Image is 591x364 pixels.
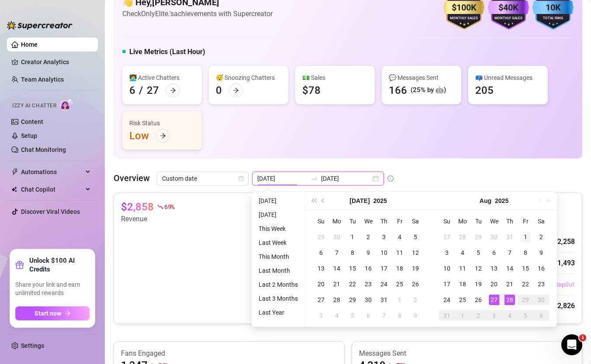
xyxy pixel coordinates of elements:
[389,83,407,97] div: 166
[410,247,421,258] div: 12
[502,245,518,261] td: 2025-08-07
[347,247,358,258] div: 8
[11,186,17,192] img: Chat Copilot
[470,245,486,261] td: 2025-08-05
[347,279,358,289] div: 22
[360,213,376,229] th: We
[387,175,394,182] span: info-circle
[316,247,326,258] div: 6
[495,192,508,209] button: Choose a year
[311,175,318,182] span: swap-right
[332,279,342,289] div: 21
[302,83,321,97] div: $78
[376,308,392,323] td: 2025-08-07
[170,87,176,93] span: arrow-right
[376,292,392,308] td: 2025-07-31
[313,213,329,229] th: Su
[470,229,486,245] td: 2025-07-29
[489,232,499,242] div: 30
[392,229,408,245] td: 2025-07-04
[316,279,326,289] div: 20
[520,232,531,242] div: 1
[313,276,329,292] td: 2025-07-20
[488,16,529,21] div: Monthly Sales
[347,310,358,321] div: 5
[533,245,549,261] td: 2025-08-09
[473,263,484,274] div: 12
[470,308,486,323] td: 2025-09-02
[349,192,370,209] button: Choose a month
[316,295,326,305] div: 27
[129,118,195,128] div: Risk Status
[455,308,470,323] td: 2025-09-01
[7,21,73,30] img: logo-BBDzfeDw.svg
[255,237,301,248] li: Last Week
[443,16,484,21] div: Monthly Sales
[557,258,575,268] div: 1,493
[520,279,531,289] div: 22
[518,292,533,308] td: 2025-08-29
[21,118,43,125] a: Content
[394,279,405,289] div: 25
[486,229,502,245] td: 2025-07-30
[332,232,342,242] div: 30
[536,279,546,289] div: 23
[329,292,345,308] td: 2025-07-28
[408,213,423,229] th: Sa
[536,310,546,321] div: 6
[376,261,392,276] td: 2025-07-17
[329,276,345,292] td: 2025-07-21
[536,232,546,242] div: 2
[114,172,150,185] article: Overview
[379,279,389,289] div: 24
[410,279,421,289] div: 26
[316,263,326,274] div: 13
[360,292,376,308] td: 2025-07-30
[470,213,486,229] th: Tu
[363,232,373,242] div: 2
[329,308,345,323] td: 2025-08-04
[12,102,56,110] span: Izzy AI Chatter
[439,245,455,261] td: 2025-08-03
[359,349,575,358] article: Messages Sent
[536,247,546,258] div: 9
[455,229,470,245] td: 2025-07-28
[129,73,195,82] div: 👩‍💻 Active Chatters
[502,292,518,308] td: 2025-08-28
[392,261,408,276] td: 2025-07-18
[470,292,486,308] td: 2025-08-26
[316,232,326,242] div: 29
[553,237,575,247] div: $2,258
[410,232,421,242] div: 5
[316,310,326,321] div: 3
[360,245,376,261] td: 2025-07-09
[121,349,337,358] article: Fans Engaged
[533,276,549,292] td: 2025-08-23
[21,41,38,48] a: Home
[532,1,574,14] div: 10K
[439,292,455,308] td: 2025-08-24
[309,192,318,209] button: Last year (Control + left)
[410,295,421,305] div: 2
[457,295,468,305] div: 25
[363,247,373,258] div: 9
[442,263,452,274] div: 10
[408,229,423,245] td: 2025-07-05
[257,174,307,183] input: Start date
[379,247,389,258] div: 10
[532,16,574,21] div: Total Fans
[373,192,387,209] button: Choose a year
[442,295,452,305] div: 24
[518,229,533,245] td: 2025-08-01
[216,73,281,82] div: 😴 Snoozing Chatters
[21,76,64,83] a: Team Analytics
[505,310,515,321] div: 4
[489,310,499,321] div: 3
[347,232,358,242] div: 1
[21,55,91,69] a: Creator Analytics
[376,245,392,261] td: 2025-07-10
[15,261,24,269] span: gift
[470,276,486,292] td: 2025-08-19
[505,295,515,305] div: 28
[486,213,502,229] th: We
